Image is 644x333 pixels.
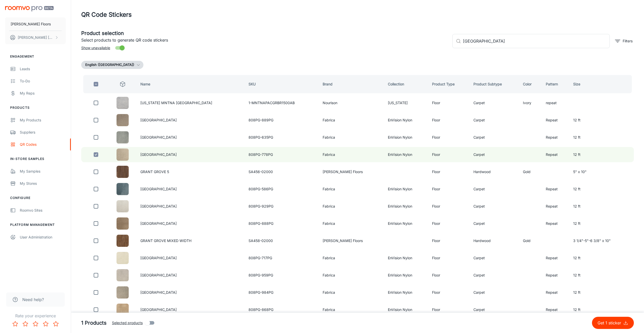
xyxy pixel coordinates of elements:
[384,75,428,93] th: Collection
[319,147,384,162] td: Fabrica
[469,95,519,110] td: Carpet
[614,37,634,45] button: filter
[319,216,384,231] td: Fabrica
[569,302,634,317] td: 12 ft
[428,164,470,179] td: Floor
[81,10,132,19] h1: QR Code Stickers
[319,113,384,128] td: Fabrica
[542,216,569,231] td: Repeat
[542,113,569,128] td: Repeat
[319,268,384,283] td: Fabrica
[428,216,470,231] td: Floor
[428,250,470,266] td: Floor
[428,130,470,145] td: Floor
[384,268,428,283] td: EnVision Nylon
[244,285,318,300] td: 808PG-984PG
[542,181,569,197] td: Repeat
[569,216,634,231] td: 12 ft
[384,95,428,110] td: [US_STATE]
[469,181,519,197] td: Carpet
[244,164,318,179] td: SA456-02000
[5,6,54,11] img: Roomvo PRO Beta
[244,250,318,266] td: 808PG-717PG
[20,117,66,123] div: My Products
[319,95,384,110] td: Nourison
[244,216,318,231] td: 808PG-888PG
[10,319,20,329] button: Rate 1 star
[469,199,519,214] td: Carpet
[5,31,66,44] button: [PERSON_NAME] [PERSON_NAME]
[20,90,66,96] div: My Reps
[136,216,245,231] td: [GEOGRAPHIC_DATA]
[569,250,634,266] td: 12 ft
[569,130,634,145] td: 12 ft
[519,75,541,93] th: Color
[569,268,634,283] td: 12 ft
[244,233,318,248] td: SA458-02000
[542,285,569,300] td: Repeat
[569,147,634,162] td: 12 ft
[469,268,519,283] td: Carpet
[519,233,541,248] td: Gold
[319,233,384,248] td: [PERSON_NAME] Floors
[519,95,541,110] td: Ivory
[569,164,634,179] td: 5" x 10"
[384,181,428,197] td: EnVision Nylon
[136,95,245,110] td: [US_STATE] MNTNA [GEOGRAPHIC_DATA]
[136,199,245,214] td: [GEOGRAPHIC_DATA]
[463,34,610,48] input: Search by SKU, brand, collection...
[30,319,41,329] button: Rate 3 star
[136,285,245,300] td: [GEOGRAPHIC_DATA]
[469,233,519,248] td: Hardwood
[428,302,470,317] td: Floor
[244,147,318,162] td: 808PG-778PG
[20,78,66,84] div: To-do
[542,95,569,110] td: repeat
[428,233,470,248] td: Floor
[519,164,541,179] td: Gold
[569,113,634,128] td: 12 ft
[542,199,569,214] td: Repeat
[319,130,384,145] td: Fabrica
[384,216,428,231] td: EnVision Nylon
[18,35,54,40] p: [PERSON_NAME] [PERSON_NAME]
[428,95,470,110] td: Floor
[469,147,519,162] td: Carpet
[569,181,634,197] td: 12 ft
[542,268,569,283] td: Repeat
[5,17,66,31] button: [PERSON_NAME] Floors
[428,75,470,93] th: Product Type
[81,45,110,51] span: Show unavailable
[428,199,470,214] td: Floor
[542,250,569,266] td: Repeat
[20,234,66,240] div: User Administration
[20,208,66,213] div: Roomvo Sites
[244,268,318,283] td: 808PG-959PG
[244,113,318,128] td: 808PG-889PG
[81,37,448,43] p: Select products to generate QR code stickers
[319,75,384,93] th: Brand
[20,319,30,329] button: Rate 2 star
[384,147,428,162] td: EnVision Nylon
[542,130,569,145] td: Repeat
[11,21,51,27] p: [PERSON_NAME] Floors
[136,233,245,248] td: GRANT GROVE MIXED WIDTH
[81,319,107,327] h5: 1 Products
[542,147,569,162] td: Repeat
[428,285,470,300] td: Floor
[384,130,428,145] td: EnVision Nylon
[81,61,143,69] button: English ([GEOGRAPHIC_DATA])
[20,142,66,147] div: QR Codes
[136,75,245,93] th: Name
[244,130,318,145] td: 808PG-635PG
[569,285,634,300] td: 12 ft
[623,38,633,44] p: Filters
[469,130,519,145] td: Carpet
[598,320,623,326] p: Get 1 sticker
[136,164,245,179] td: GRANT GROVE 5
[319,164,384,179] td: [PERSON_NAME] Floors
[469,75,519,93] th: Product Subtype
[542,302,569,317] td: Repeat
[469,302,519,317] td: Carpet
[244,75,318,93] th: SKU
